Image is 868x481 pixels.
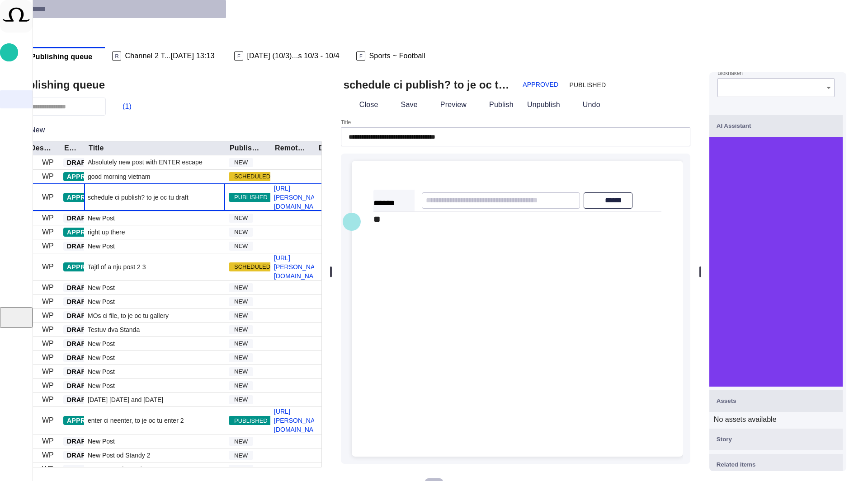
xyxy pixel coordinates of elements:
p: Administration [14,148,25,157]
div: Editorial status [64,144,77,153]
h2: schedule ci publish? to je oc tu draft [344,78,516,92]
div: FSports ~ Football [353,47,442,65]
p: F [234,51,243,61]
span: PUBLISHED [229,416,273,425]
button: Story [709,429,843,450]
span: NEW [229,325,253,334]
button: DRAFT [63,339,108,348]
span: PUBLISHED [569,81,606,89]
p: WP [42,310,54,321]
span: Publishing queue KKK [14,112,25,123]
div: SPublishing queue [14,47,108,65]
button: DRAFT [63,242,108,251]
button: Related items [709,454,843,476]
p: WP [42,324,54,335]
button: DRAFT [63,367,108,376]
p: Story folders [14,76,25,85]
button: Open [822,81,835,94]
p: WP [42,352,54,363]
span: [PERSON_NAME]'s media (playout) [14,184,25,195]
button: DRAFT [63,297,108,306]
button: APPROVED [63,262,122,271]
span: Social Media [14,220,25,231]
div: RemoteLink [275,144,308,153]
span: Publishing queue [31,52,92,61]
span: Related items [717,461,756,468]
p: Editorial Admin [14,238,25,248]
a: [URL][PERSON_NAME][DOMAIN_NAME] [270,253,330,280]
div: Due date [319,144,341,153]
span: NEW [229,437,253,446]
span: New Post [88,437,115,446]
span: MOs ci file, to je oc tu gallery [88,311,169,320]
span: NEW [229,353,253,362]
button: Close [344,97,382,113]
span: Testuv dva Standa [88,325,140,334]
span: New Post [88,367,115,376]
span: [URL][DOMAIN_NAME] [14,257,25,267]
p: WP [42,380,54,391]
p: WP [42,241,54,252]
p: WP [42,227,54,238]
p: [URL][DOMAIN_NAME] [14,257,25,266]
a: [URL][PERSON_NAME][DOMAIN_NAME] [270,407,330,434]
span: [DATE] (10/3)...s 10/3 - 10/4 [247,51,339,61]
div: Title [89,144,104,153]
button: New [14,122,61,138]
span: schedule ci publish? to je oc tu draft [88,193,189,202]
span: good morning vietnam [88,172,151,181]
span: New Post [88,381,115,390]
button: DRAFT [63,353,108,362]
button: DRAFT [63,451,108,460]
p: Media [14,130,25,139]
span: Rundowns [14,58,25,69]
button: Unpublish [520,97,563,113]
span: NEW [229,367,253,376]
p: WP [42,450,54,461]
button: Assets [709,390,843,412]
span: New Post [88,339,115,348]
p: WP [42,366,54,377]
button: DRAFT [63,158,108,167]
div: F[DATE] (10/3)...s 10/3 - 10/4 [231,47,353,65]
p: My OctopusX [14,202,25,211]
span: today tomorrow and yesterday [88,395,163,404]
span: AI Assistant [717,122,751,129]
p: AI Assistant [14,275,25,284]
span: right up there [88,228,125,237]
button: DRAFT [63,325,108,334]
div: Publishing status [230,144,263,153]
span: NEW [229,158,253,167]
p: WP [42,192,54,203]
span: New Post [88,242,115,251]
span: Tajtl of a nju post 2 3 [88,262,146,271]
p: WP [42,262,54,272]
h2: Publishing queue [14,79,105,91]
button: DRAFT [63,437,108,446]
p: WP [42,338,54,349]
span: Sports ~ Football [369,51,425,61]
span: NEW [229,451,253,460]
span: New Post [88,214,115,223]
span: New Post [88,283,115,292]
p: WP [42,171,54,182]
span: Channel 2 T...[DATE] 13:13 [125,51,214,61]
p: WP [42,282,54,293]
button: Preview [425,97,470,113]
span: Story folders [14,76,25,87]
span: SCHEDULED [229,172,276,181]
span: NEW [229,228,253,237]
span: Administration [14,148,25,159]
button: Undo [567,97,604,113]
span: Publishing queue [14,94,25,105]
span: NEW [229,283,253,292]
p: Octopus [14,293,25,302]
span: NEW [229,381,253,390]
a: [URL][PERSON_NAME][DOMAIN_NAME] [270,184,330,211]
button: DRAFT [63,381,108,390]
span: Absolutely new post with ENTER escape [88,158,203,167]
span: PUBLISHED [229,193,273,202]
button: DRAFT [63,311,108,320]
p: Media-test with filter [14,166,25,175]
span: Media-test with filter [14,166,25,177]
